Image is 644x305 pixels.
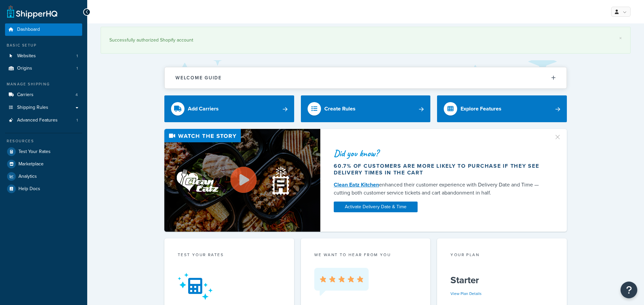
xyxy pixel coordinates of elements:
[5,138,82,144] div: Resources
[5,62,82,75] li: Origins
[461,104,501,113] div: Explore Features
[5,170,82,182] a: Analytics
[301,95,431,122] a: Create Rules
[5,23,82,36] a: Dashboard
[178,252,281,259] div: Test your rates
[450,275,553,286] h5: Starter
[450,291,482,297] a: View Plan Details
[437,95,567,122] a: Explore Features
[17,105,48,110] span: Shipping Rules
[75,92,78,98] span: 4
[165,67,567,88] button: Welcome Guide
[175,75,222,80] h2: Welcome Guide
[164,129,320,232] img: Video thumbnail
[17,92,34,98] span: Carriers
[76,66,78,71] span: 1
[5,89,82,101] a: Carriers4
[334,163,546,176] div: 60.7% of customers are more likely to purchase if they see delivery times in the cart
[5,158,82,170] a: Marketplace
[5,89,82,101] li: Carriers
[5,114,82,127] a: Advanced Features1
[17,53,36,59] span: Websites
[17,27,40,32] span: Dashboard
[5,114,82,127] li: Advanced Features
[619,35,622,41] a: ×
[18,149,51,155] span: Test Your Rates
[324,104,356,113] div: Create Rules
[314,252,417,258] p: we want to hear from you
[18,186,40,192] span: Help Docs
[164,95,294,122] a: Add Carriers
[18,161,44,167] span: Marketplace
[5,101,82,114] a: Shipping Rules
[334,181,546,197] div: enhanced their customer experience with Delivery Date and Time — cutting both customer service ti...
[5,81,82,87] div: Manage Shipping
[17,66,32,71] span: Origins
[334,149,546,158] div: Did you know?
[334,181,379,188] a: Clean Eatz Kitchen
[76,53,78,59] span: 1
[18,174,37,179] span: Analytics
[5,50,82,62] li: Websites
[334,202,418,212] a: Activate Delivery Date & Time
[76,118,78,123] span: 1
[5,183,82,195] a: Help Docs
[5,62,82,75] a: Origins1
[17,118,58,123] span: Advanced Features
[109,35,622,45] div: Successfully authorized Shopify account
[450,252,553,259] div: Your Plan
[5,146,82,158] a: Test Your Rates
[5,50,82,62] a: Websites1
[188,104,219,113] div: Add Carriers
[5,43,82,48] div: Basic Setup
[621,282,637,298] button: Open Resource Center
